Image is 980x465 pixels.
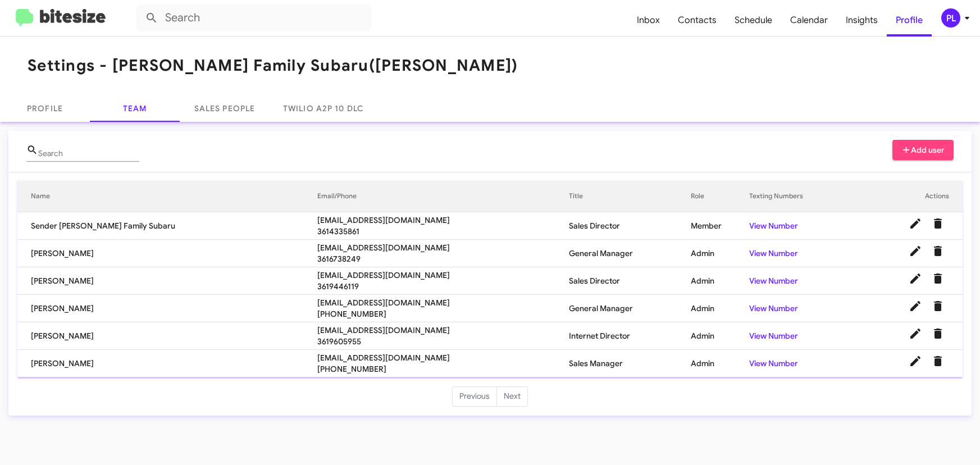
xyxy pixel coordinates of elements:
td: [PERSON_NAME] [17,322,317,350]
span: [EMAIL_ADDRESS][DOMAIN_NAME] [317,297,569,308]
input: Name or Email [38,149,139,158]
a: Team [90,95,180,122]
a: View Number [749,221,798,231]
a: View Number [749,358,798,368]
a: Schedule [726,4,781,37]
th: Role [691,181,749,212]
th: Actions [851,181,963,212]
a: View Number [749,276,798,286]
span: [EMAIL_ADDRESS][DOMAIN_NAME] [317,325,569,336]
span: [EMAIL_ADDRESS][DOMAIN_NAME] [317,352,569,363]
td: [PERSON_NAME] [17,240,317,267]
td: Sender [PERSON_NAME] Family Subaru [17,212,317,240]
span: ([PERSON_NAME]) [369,56,518,75]
td: Admin [691,267,749,295]
td: General Manager [569,240,691,267]
td: Member [691,212,749,240]
span: [PHONE_NUMBER] [317,308,569,320]
span: 3616738249 [317,253,569,265]
td: [PERSON_NAME] [17,350,317,377]
button: Delete User [927,295,949,317]
a: Insights [837,4,887,37]
button: Delete User [927,322,949,345]
span: [EMAIL_ADDRESS][DOMAIN_NAME] [317,242,569,253]
span: Add user [901,140,945,160]
button: Delete User [927,240,949,262]
a: View Number [749,248,798,258]
a: Profile [887,4,932,37]
a: Twilio A2P 10 DLC [270,95,377,122]
button: Delete User [927,267,949,290]
td: Admin [691,240,749,267]
th: Name [17,181,317,212]
td: [PERSON_NAME] [17,267,317,295]
th: Email/Phone [317,181,569,212]
a: View Number [749,331,798,341]
td: Internet Director [569,322,691,350]
button: Add user [892,140,954,160]
td: [PERSON_NAME] [17,295,317,322]
td: Sales Director [569,267,691,295]
td: Admin [691,295,749,322]
div: PL [941,8,960,28]
td: Admin [691,350,749,377]
span: [EMAIL_ADDRESS][DOMAIN_NAME] [317,215,569,226]
span: [EMAIL_ADDRESS][DOMAIN_NAME] [317,270,569,281]
td: Sales Manager [569,350,691,377]
span: 3619446119 [317,281,569,292]
button: PL [932,8,968,28]
td: Sales Director [569,212,691,240]
h1: Settings - [PERSON_NAME] Family Subaru [28,57,518,75]
a: View Number [749,303,798,313]
a: Calendar [781,4,837,37]
span: 3614335861 [317,226,569,237]
a: Inbox [628,4,669,37]
th: Texting Numbers [749,181,851,212]
button: Delete User [927,350,949,372]
td: Admin [691,322,749,350]
span: [PHONE_NUMBER] [317,363,569,375]
a: Contacts [669,4,726,37]
span: 3619605955 [317,336,569,347]
a: Sales People [180,95,270,122]
td: General Manager [569,295,691,322]
button: Delete User [927,212,949,235]
input: Search [136,4,372,31]
th: Title [569,181,691,212]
